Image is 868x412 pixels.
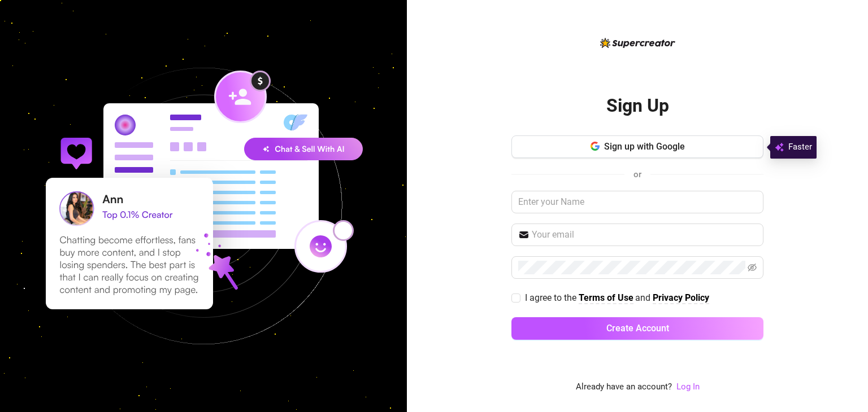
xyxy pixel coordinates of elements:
h2: Sign Up [606,94,669,117]
span: Faster [788,141,812,154]
input: Your email [532,228,757,242]
a: Privacy Policy [653,292,709,304]
strong: Terms of Use [579,292,633,303]
span: and [635,292,653,303]
a: Terms of Use [579,292,633,304]
span: Already have an account? [576,380,672,394]
input: Enter your Name [511,191,763,213]
strong: Privacy Policy [653,292,709,303]
span: or [633,169,641,179]
img: signup-background-D0MIrEPF.svg [8,11,399,401]
span: eye-invisible [748,263,757,272]
span: Sign up with Google [604,141,685,152]
button: Sign up with Google [511,135,763,158]
img: svg%3e [775,141,784,154]
button: Create Account [511,317,763,340]
span: Create Account [606,323,669,334]
a: Log In [676,382,700,392]
a: Log In [676,380,700,394]
img: logo-BBDzfeDw.svg [600,38,675,48]
span: I agree to the [525,292,579,303]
